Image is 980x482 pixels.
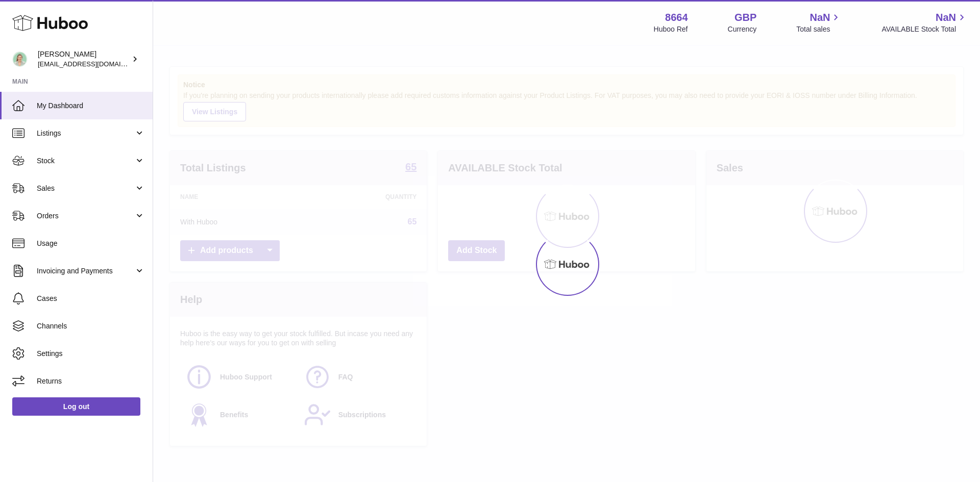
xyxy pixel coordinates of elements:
span: Sales [37,184,134,193]
span: Invoicing and Payments [37,266,134,276]
div: [PERSON_NAME] [38,49,130,69]
span: Orders [37,211,134,221]
span: NaN [810,11,830,24]
span: Usage [37,239,145,248]
span: AVAILABLE Stock Total [881,24,968,34]
a: Log out [12,397,140,416]
span: My Dashboard [37,101,145,111]
span: Stock [37,156,134,166]
div: Huboo Ref [654,24,688,34]
a: NaN Total sales [796,11,842,34]
span: Settings [37,349,145,359]
a: NaN AVAILABLE Stock Total [881,11,968,34]
span: NaN [936,11,956,24]
div: Currency [728,24,757,34]
span: Listings [37,129,134,138]
strong: GBP [734,11,756,24]
span: Total sales [796,24,842,34]
span: Cases [37,294,145,303]
img: internalAdmin-8664@internal.huboo.com [12,52,28,67]
span: Channels [37,321,145,331]
span: Returns [37,376,145,386]
span: [EMAIL_ADDRESS][DOMAIN_NAME] [38,60,150,68]
strong: 8664 [665,11,688,24]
